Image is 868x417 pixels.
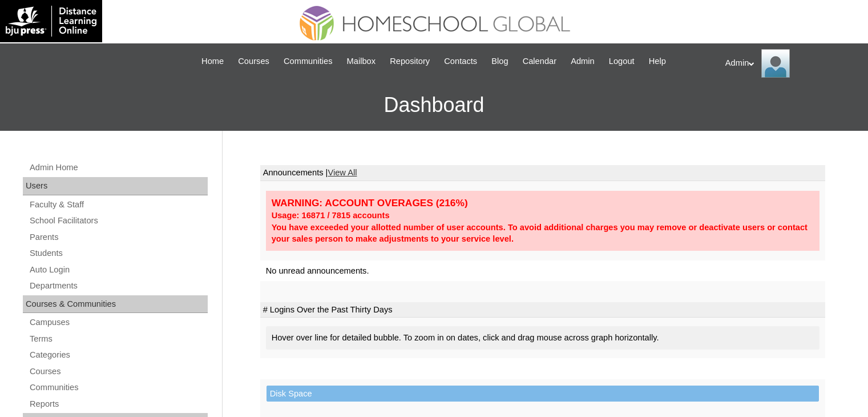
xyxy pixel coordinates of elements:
[517,55,562,68] a: Calendar
[761,49,790,78] img: Admin Homeschool Global
[232,55,275,68] a: Courses
[272,197,814,210] div: WARNING: ACCOUNT OVERAGES (216%)
[201,55,224,68] span: Home
[486,55,514,68] a: Blog
[328,168,357,177] a: View All
[347,55,376,68] span: Mailbox
[23,295,208,314] div: Courses & Communities
[29,364,208,379] a: Courses
[565,55,600,68] a: Admin
[6,6,96,37] img: logo-white.png
[266,326,819,350] div: Hover over line for detailed bubble. To zoom in on dates, click and drag mouse across graph horiz...
[6,79,862,131] h3: Dashboard
[23,177,208,195] div: Users
[29,161,208,175] a: Admin Home
[260,260,825,282] td: No unread announcements.
[29,315,208,330] a: Campuses
[29,230,208,244] a: Parents
[603,55,640,68] a: Logout
[523,55,556,68] span: Calendar
[29,263,208,277] a: Auto Login
[29,380,208,395] a: Communities
[284,55,333,68] span: Communities
[196,55,229,68] a: Home
[491,55,508,68] span: Blog
[390,55,430,68] span: Repository
[609,55,635,68] span: Logout
[649,55,666,68] span: Help
[238,55,269,68] span: Courses
[438,55,483,68] a: Contacts
[341,55,382,68] a: Mailbox
[29,348,208,362] a: Categories
[29,279,208,293] a: Departments
[29,198,208,212] a: Faculty & Staff
[725,49,857,78] div: Admin
[260,302,825,318] td: # Logins Over the Past Thirty Days
[29,214,208,228] a: School Facilitators
[643,55,672,68] a: Help
[278,55,338,68] a: Communities
[384,55,435,68] a: Repository
[260,165,825,181] td: Announcements |
[272,211,390,220] strong: Usage: 16871 / 7815 accounts
[267,386,819,402] td: Disk Space
[29,246,208,260] a: Students
[571,55,595,68] span: Admin
[444,55,477,68] span: Contacts
[29,332,208,346] a: Terms
[272,222,814,245] div: You have exceeded your allotted number of user accounts. To avoid additional charges you may remo...
[29,397,208,411] a: Reports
